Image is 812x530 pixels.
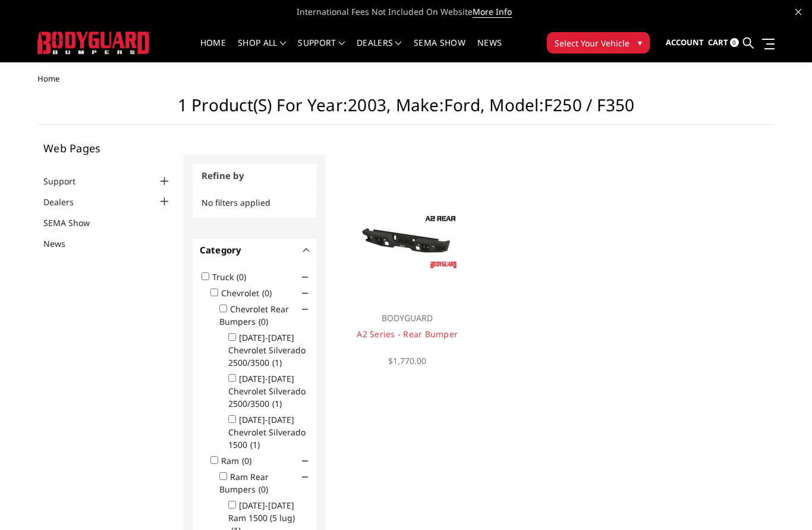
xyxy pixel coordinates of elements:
a: News [477,39,502,62]
label: Chevrolet Rear Bumpers [219,303,289,327]
span: (0) [262,287,272,299]
label: [DATE]-[DATE] Chevrolet Silverado 2500/3500 [228,373,306,409]
label: [DATE]-[DATE] Chevrolet Silverado 2500/3500 [228,332,306,368]
span: 0 [730,38,739,47]
a: shop all [238,39,286,62]
button: - [304,247,310,253]
img: BODYGUARD BUMPERS [37,32,150,54]
a: Cart 0 [708,27,739,59]
span: Click to show/hide children [302,290,308,296]
span: (0) [237,271,246,283]
label: [DATE]-[DATE] Chevrolet Silverado 1500 [228,414,306,450]
span: Cart [708,37,728,48]
button: Select Your Vehicle [547,32,650,54]
span: (1) [250,439,260,450]
span: Account [666,37,704,48]
label: Chevrolet [221,287,279,299]
a: Support [43,175,90,187]
span: (0) [259,484,268,495]
span: $1,770.00 [388,355,426,366]
span: Click to show/hide children [302,474,308,480]
span: Click to show/hide children [302,458,308,464]
a: Support [298,39,345,62]
a: SEMA Show [43,217,105,229]
h5: Web Pages [43,143,172,153]
a: Dealers [357,39,402,62]
span: (1) [272,357,282,368]
a: SEMA Show [414,39,465,62]
span: Click to show/hide children [302,274,308,280]
a: Account [666,27,704,59]
span: ▾ [638,36,642,49]
span: Select Your Vehicle [555,37,630,49]
a: Home [200,39,226,62]
a: News [43,237,80,250]
p: BODYGUARD [347,311,468,325]
span: No filters applied [202,197,270,208]
span: (1) [272,398,282,409]
span: (0) [259,316,268,327]
span: Home [37,73,59,84]
label: Ram Rear Bumpers [219,471,275,495]
a: A2 Series - Rear Bumper [357,328,458,340]
label: Truck [212,271,253,283]
a: Dealers [43,196,89,208]
label: Ram [221,455,259,466]
h1: 1 Product(s) for Year:2003, Make:Ford, Model:F250 / F350 [37,95,775,125]
span: Click to show/hide children [302,306,308,312]
a: More Info [473,6,512,18]
span: (0) [242,455,251,466]
h4: Category [200,243,310,257]
h3: Refine by [193,164,317,188]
